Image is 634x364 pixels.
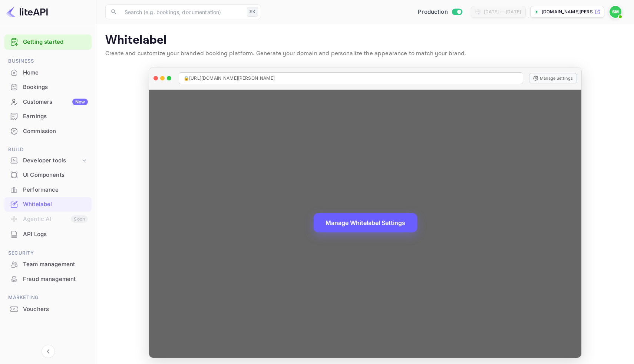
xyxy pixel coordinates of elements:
[23,69,88,77] div: Home
[4,197,92,211] a: Whitelabel
[4,183,92,197] div: Performance
[4,257,92,271] a: Team management
[120,4,244,19] input: Search (e.g. bookings, documentation)
[4,34,92,50] div: Getting started
[4,95,92,109] a: CustomersNew
[184,75,275,82] span: 🔒 [URL][DOMAIN_NAME][PERSON_NAME]
[23,83,88,92] div: Bookings
[4,168,92,182] div: UI Components
[4,257,92,272] div: Team management
[4,183,92,196] a: Performance
[4,197,92,212] div: Whitelabel
[610,6,621,18] img: Sheroy Mistry
[4,66,92,80] div: Home
[23,38,88,46] a: Getting started
[4,109,92,124] div: Earnings
[4,227,92,241] a: API Logs
[23,275,88,284] div: Fraud management
[4,272,92,287] div: Fraud management
[23,186,88,194] div: Performance
[4,227,92,242] div: API Logs
[23,171,88,179] div: UI Components
[247,7,258,17] div: ⌘K
[23,305,88,314] div: Vouchers
[72,99,88,105] div: New
[4,124,92,139] div: Commission
[6,6,48,18] img: LiteAPI logo
[4,302,92,316] a: Vouchers
[42,345,55,358] button: Collapse navigation
[415,8,465,16] div: Switch to Sandbox mode
[4,124,92,138] a: Commission
[23,260,88,269] div: Team management
[4,57,92,65] span: Business
[105,33,625,48] p: Whitelabel
[542,9,593,15] p: [DOMAIN_NAME][PERSON_NAME]...
[314,213,417,232] button: Manage Whitelabel Settings
[4,66,92,79] a: Home
[4,272,92,286] a: Fraud management
[4,249,92,257] span: Security
[4,80,92,94] a: Bookings
[4,95,92,109] div: CustomersNew
[418,8,448,16] span: Production
[23,200,88,209] div: Whitelabel
[23,156,80,165] div: Developer tools
[4,294,92,302] span: Marketing
[4,154,92,167] div: Developer tools
[529,73,577,83] button: Manage Settings
[4,80,92,95] div: Bookings
[4,146,92,154] span: Build
[4,109,92,123] a: Earnings
[484,9,521,15] div: [DATE] — [DATE]
[4,302,92,317] div: Vouchers
[23,127,88,136] div: Commission
[4,168,92,182] a: UI Components
[23,230,88,239] div: API Logs
[105,49,625,58] p: Create and customize your branded booking platform. Generate your domain and personalize the appe...
[23,112,88,121] div: Earnings
[23,98,88,106] div: Customers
